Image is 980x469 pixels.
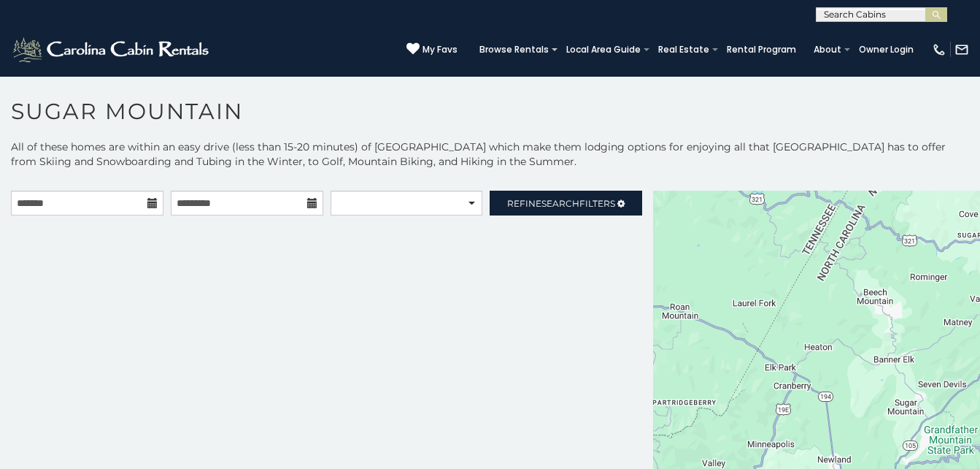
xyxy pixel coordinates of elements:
[490,191,642,216] a: RefineSearchFilters
[11,35,213,64] img: White-1-2.png
[507,198,615,209] span: Refine Filters
[932,42,946,57] img: phone-regular-white.png
[472,39,556,60] a: Browse Rentals
[852,39,921,60] a: Owner Login
[541,198,579,209] span: Search
[406,42,458,57] a: My Favs
[651,39,717,60] a: Real Estate
[719,39,803,60] a: Rental Program
[806,39,849,60] a: About
[559,39,648,60] a: Local Area Guide
[423,43,458,56] span: My Favs
[954,42,969,57] img: mail-regular-white.png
